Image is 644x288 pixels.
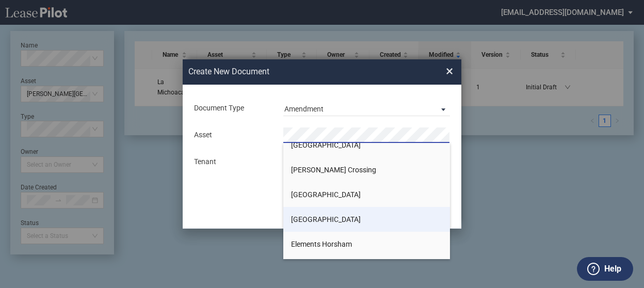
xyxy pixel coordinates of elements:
span: [PERSON_NAME] Crossing [291,166,376,174]
div: Asset [188,130,278,140]
span: [GEOGRAPHIC_DATA] [291,190,361,199]
span: Elements Horsham [291,240,352,248]
label: Help [604,262,621,276]
div: Amendment [284,105,324,113]
span: [GEOGRAPHIC_DATA] [291,215,361,223]
div: Tenant [188,157,278,167]
li: [PERSON_NAME] Crossing [283,157,450,182]
span: × [446,63,453,80]
md-dialog: Create New ... [183,59,461,229]
span: [GEOGRAPHIC_DATA] [291,141,361,149]
li: Elements Horsham [283,232,450,257]
li: [GEOGRAPHIC_DATA] [283,133,450,157]
h2: Create New Document [188,66,409,77]
li: [GEOGRAPHIC_DATA] [283,207,450,232]
div: Document Type [188,103,278,114]
md-select: Document Type: Amendment [283,101,450,116]
li: [GEOGRAPHIC_DATA] [283,182,450,207]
